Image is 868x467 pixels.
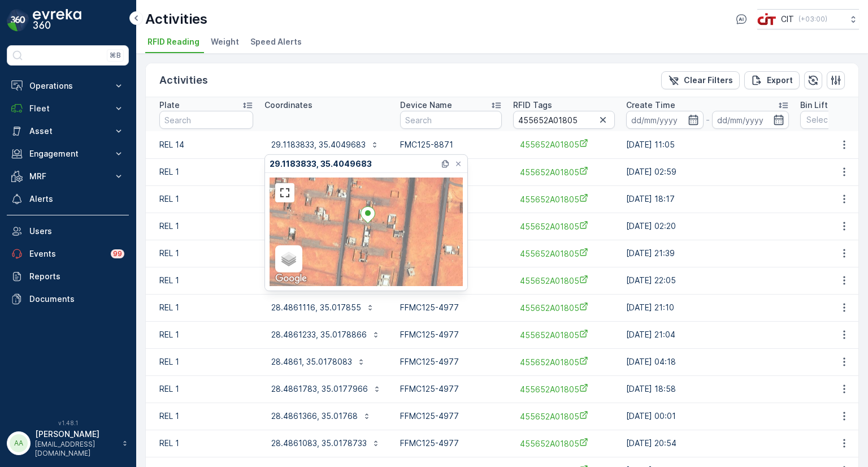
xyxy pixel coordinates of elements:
[264,407,378,425] button: 28.4861366, 35.01768
[798,15,827,24] p: ( +03:00 )
[394,321,507,348] td: FFMC125-4977
[394,375,507,403] td: FFMC125-4977
[145,10,207,28] p: Activities
[29,293,124,305] p: Documents
[29,148,106,159] p: Engagement
[276,247,301,271] a: Layers
[684,75,733,86] p: Clear Filters
[520,410,608,422] a: 455652A01805
[757,9,859,29] button: CIT(+03:00)
[113,249,123,259] p: 99
[146,294,259,321] td: REL 1
[520,275,608,287] a: 455652A01805
[394,403,507,430] td: FFMC125-4977
[29,171,106,182] p: MRF
[146,348,259,375] td: REL 1
[10,434,28,452] div: AA
[146,267,259,294] td: REL 1
[146,321,259,348] td: REL 1
[276,184,293,201] a: View Fullscreen
[626,111,704,129] input: dd/mm/yyyy
[146,131,259,158] td: REL 14
[620,430,795,457] td: [DATE] 20:54
[146,185,259,213] td: REL 1
[520,329,608,341] a: 455652A01805
[394,348,507,375] td: FFMC125-4977
[520,166,608,178] a: 455652A01805
[520,193,608,205] span: 455652A01805
[7,9,29,32] img: logo
[264,100,313,111] p: Coordinates
[270,158,372,169] p: 29.1183833, 35.4049683
[146,158,259,185] td: REL 1
[271,302,361,313] p: 28.4861116, 35.017855
[800,100,840,111] p: Bin Lifting
[620,294,795,321] td: [DATE] 21:10
[7,120,129,142] button: Asset
[7,420,129,426] span: v 1.48.1
[520,302,608,314] a: 455652A01805
[520,139,608,150] span: 455652A01805
[264,434,387,452] button: 28.4861083, 35.0178733
[250,36,302,47] span: Speed Alerts
[146,375,259,403] td: REL 1
[159,100,180,111] p: Plate
[264,380,388,398] button: 28.4861783, 35.0177966
[7,288,129,310] a: Documents
[767,75,793,86] p: Export
[272,271,310,286] img: Google
[7,165,129,188] button: MRF
[271,383,368,395] p: 28.4861783, 35.0177966
[271,356,352,367] p: 28.4861, 35.0178083
[271,329,367,340] p: 28.4861233, 35.0178866
[513,111,615,129] input: Search
[271,139,366,150] p: 29.1183833, 35.4049683
[29,193,124,205] p: Alerts
[271,410,358,422] p: 28.4861366, 35.01768
[394,294,507,321] td: FFMC125-4977
[781,14,794,25] p: CIT
[520,356,608,368] a: 455652A01805
[211,36,239,47] span: Weight
[7,220,129,243] a: Users
[400,100,452,111] p: Device Name
[264,353,372,371] button: 28.4861, 35.0178083
[394,430,507,457] td: FFMC125-4977
[264,299,381,317] button: 28.4861116, 35.017855
[7,188,129,210] a: Alerts
[7,142,129,165] button: Engagement
[520,438,608,449] a: 455652A01805
[35,429,116,440] p: [PERSON_NAME]
[147,36,199,47] span: RFID Reading
[29,126,106,137] p: Asset
[33,9,81,32] img: logo_dark-DEwI_e13.png
[264,326,387,344] button: 28.4861233, 35.0178866
[146,430,259,457] td: REL 1
[620,267,795,294] td: [DATE] 22:05
[7,97,129,120] button: Fleet
[626,100,675,111] p: Create Time
[29,103,106,114] p: Fleet
[520,383,608,395] a: 455652A01805
[520,248,608,260] a: 455652A01805
[110,51,121,60] p: ⌘B
[7,243,129,265] a: Events99
[400,111,502,129] input: Search
[620,185,795,213] td: [DATE] 18:17
[394,131,507,158] td: FMC125-8871
[146,213,259,240] td: REL 1
[513,100,552,111] p: RFID Tags
[620,321,795,348] td: [DATE] 21:04
[620,348,795,375] td: [DATE] 04:18
[661,71,740,89] button: Clear Filters
[706,113,710,127] p: -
